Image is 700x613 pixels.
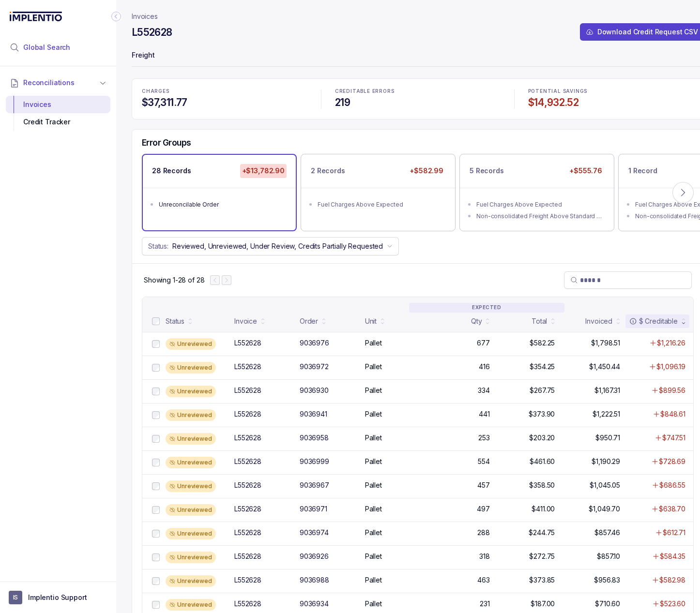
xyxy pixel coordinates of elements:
[409,303,564,313] p: EXPECTED
[132,12,158,21] nav: breadcrumb
[628,166,657,176] p: 1 Record
[597,27,698,37] p: Download Credit Request CSV
[148,241,168,251] p: Status:
[318,200,444,209] div: Fuel Charges Above Expected
[132,26,172,39] h4: L552628
[656,362,685,372] p: $1,096.19
[477,338,490,348] p: 677
[152,601,160,609] input: checkbox-checkbox
[234,480,261,490] div: L552628
[166,528,216,539] div: Unreviewed
[365,433,382,443] p: Pallet
[530,362,555,372] p: $354.25
[152,340,160,348] input: checkbox-checkbox
[591,338,620,348] p: $1,798.51
[529,575,555,585] p: $373.85
[300,575,329,585] div: 9036988
[152,364,160,372] input: checkbox-checkbox
[365,386,382,395] p: Pallet
[660,409,685,419] p: $848.61
[365,316,377,326] div: Unit
[142,137,191,148] h5: Error Groups
[300,362,329,372] div: 9036972
[142,89,307,94] p: CHARGES
[530,457,555,466] p: $461.60
[300,316,318,326] div: Order
[480,599,490,609] p: 231
[234,409,261,419] div: L552628
[478,457,490,466] p: 554
[589,362,620,372] p: $1,450.44
[152,166,191,176] p: 28 Records
[478,433,490,443] p: 253
[335,96,501,109] h4: 219
[590,480,620,490] p: $1,045.05
[300,480,329,490] div: 9036967
[663,528,685,538] p: $612.71
[152,388,160,395] input: checkbox-checkbox
[365,528,382,538] p: Pallet
[660,599,685,609] p: $523.60
[234,338,261,348] div: L552628
[532,316,547,326] div: Total
[234,457,261,466] div: L552628
[28,593,87,602] p: Implentio Support
[234,575,261,585] div: L552628
[365,504,382,514] p: Pallet
[9,591,107,604] button: User initialsImplentio Support
[152,506,160,514] input: checkbox-checkbox
[595,433,620,443] p: $950.71
[365,599,382,609] p: Pallet
[335,89,501,94] p: CREDITABLE ERRORS
[529,480,555,490] p: $358.50
[142,96,307,109] h4: $37,311.77
[365,338,382,348] p: Pallet
[470,166,504,176] p: 5 Records
[300,409,327,419] div: 9036941
[589,504,620,514] p: $1,049.70
[659,480,685,490] p: $686.55
[659,386,685,395] p: $899.56
[240,164,287,178] p: +$13,782.90
[594,386,620,395] p: $1,167.31
[585,316,612,326] div: Invoiced
[152,411,160,419] input: checkbox-checkbox
[144,275,204,285] div: Remaining page entries
[300,504,327,514] div: 9036971
[595,599,620,609] p: $710.60
[142,237,399,255] button: Status:Reviewed, Unreviewed, Under Review, Credits Partially Requested
[152,482,160,490] input: checkbox-checkbox
[166,599,216,611] div: Unreviewed
[471,316,482,326] div: Qty
[300,386,329,395] div: 9036930
[166,338,216,350] div: Unreviewed
[159,200,286,209] div: Unreconcilable Order
[166,433,216,445] div: Unreviewed
[479,409,490,419] p: 441
[234,552,261,561] div: L552628
[152,553,160,561] input: checkbox-checkbox
[365,457,382,466] p: Pallet
[300,457,329,466] div: 9036999
[408,164,445,178] p: +$582.99
[9,591,22,604] span: User initials
[662,433,685,443] p: $747.51
[234,599,261,609] div: L552628
[660,552,685,561] p: $584.35
[166,480,216,492] div: Unreviewed
[476,200,603,209] div: Fuel Charges Above Expected
[629,316,678,326] div: $ Creditable
[530,386,555,395] p: $267.75
[132,12,158,21] p: Invoices
[594,528,620,538] p: $857.46
[659,575,685,585] p: $582.98
[152,577,160,585] input: checkbox-checkbox
[166,504,216,516] div: Unreviewed
[172,241,383,251] p: Reviewed, Unreviewed, Under Review, Credits Partially Requested
[144,275,204,285] p: Showing 1-28 of 28
[479,552,490,561] p: 318
[234,362,261,372] div: L552628
[365,552,382,561] p: Pallet
[659,457,685,466] p: $728.69
[152,530,160,538] input: checkbox-checkbox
